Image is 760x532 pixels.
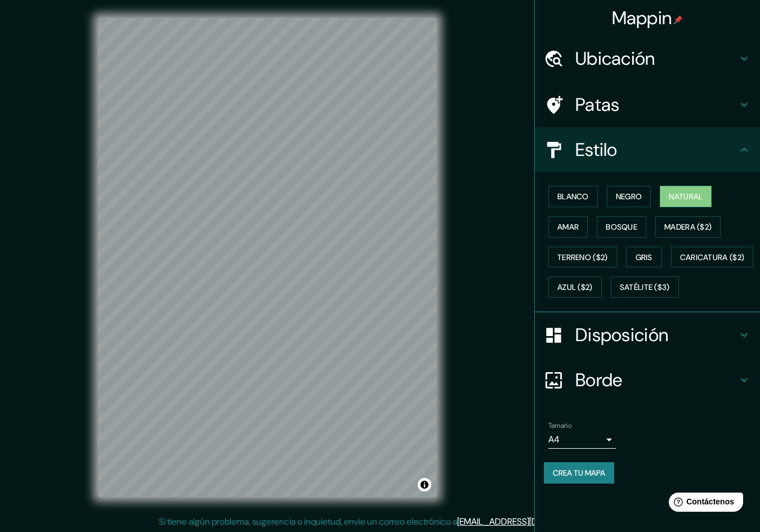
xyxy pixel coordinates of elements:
font: Negro [616,191,642,202]
font: Blanco [557,191,589,202]
iframe: Lanzador de widgets de ayuda [660,488,748,520]
font: Crea tu mapa [553,468,605,478]
button: Amar [548,216,588,238]
div: Borde [535,357,760,403]
button: Gris [626,247,662,268]
font: Amar [557,222,579,232]
button: Crea tu mapa [544,462,614,484]
font: Patas [575,93,620,117]
button: Madera ($2) [655,216,721,238]
div: Patas [535,82,760,127]
font: Ubicación [575,47,655,70]
font: Satélite ($3) [620,283,670,293]
font: Bosque [606,222,637,232]
font: Disposición [575,323,668,347]
font: Gris [636,252,652,262]
div: Ubicación [535,36,760,81]
canvas: Mapa [98,18,437,497]
button: Blanco [548,186,598,207]
font: Azul ($2) [557,283,593,293]
font: Caricatura ($2) [680,252,745,262]
font: Natural [669,191,703,202]
button: Natural [660,186,712,207]
button: Bosque [597,216,646,238]
font: Madera ($2) [664,222,712,232]
button: Azul ($2) [548,276,602,298]
button: Activar o desactivar atribución [418,478,431,491]
button: Negro [607,186,651,207]
div: A4 [548,431,616,449]
font: Mappin [612,6,672,30]
div: Estilo [535,127,760,172]
font: Terreno ($2) [557,252,608,262]
a: [EMAIL_ADDRESS][DOMAIN_NAME] [457,516,596,527]
img: pin-icon.png [674,15,683,24]
div: Disposición [535,312,760,357]
font: Borde [575,368,623,392]
font: Si tiene algún problema, sugerencia o inquietud, envíe un correo electrónico a [159,516,457,527]
font: A4 [548,433,560,445]
font: Estilo [575,138,618,162]
font: Tamaño [548,421,571,430]
button: Terreno ($2) [548,247,617,268]
button: Satélite ($3) [611,276,679,298]
button: Caricatura ($2) [671,247,754,268]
